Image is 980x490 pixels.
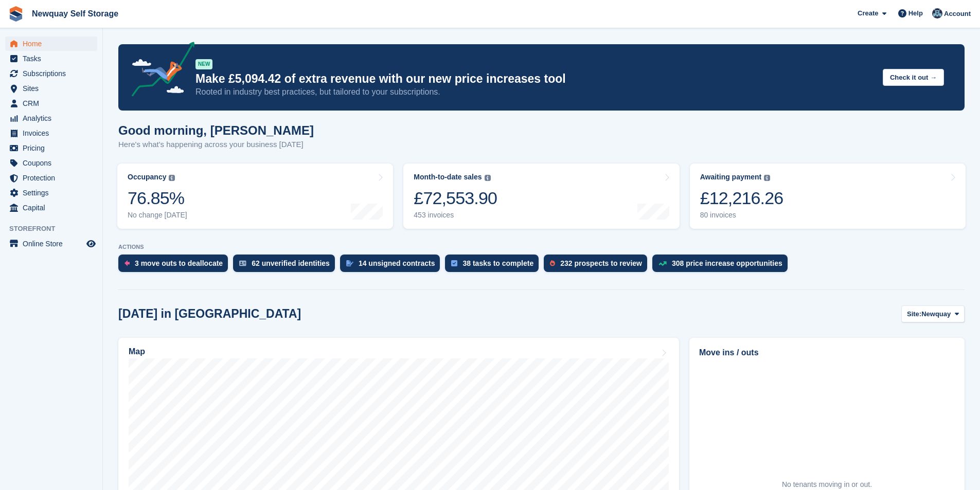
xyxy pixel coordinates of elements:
img: Colette Pearce [932,8,942,19]
div: 80 invoices [700,211,783,220]
span: Storefront [9,224,102,234]
img: icon-info-grey-7440780725fd019a000dd9b08b2336e03edf1995a4989e88bcd33f0948082b44.svg [485,175,491,181]
a: menu [5,171,97,185]
img: contract_signature_icon-13c848040528278c33f63329250d36e43548de30e8caae1d1a13099fd9432cc5.svg [346,260,353,266]
div: No tenants moving in or out. [782,479,872,490]
a: menu [5,201,97,215]
span: Capital [23,201,84,215]
img: icon-info-grey-7440780725fd019a000dd9b08b2336e03edf1995a4989e88bcd33f0948082b44.svg [169,175,175,181]
span: Newquay [921,309,951,319]
h1: Good morning, [PERSON_NAME] [118,123,314,137]
span: Online Store [23,237,84,251]
a: menu [5,37,97,51]
span: Create [858,8,878,19]
span: Tasks [23,51,84,66]
p: Here's what's happening across your business [DATE] [118,139,314,151]
div: NEW [195,59,212,69]
div: £12,216.26 [700,188,783,209]
p: Rooted in industry best practices, but tailored to your subscriptions. [195,86,875,98]
a: 232 prospects to review [544,255,652,277]
span: Analytics [23,111,84,125]
div: Month-to-date sales [414,173,482,182]
img: move_outs_to_deallocate_icon-f764333ba52eb49d3ac5e1228854f67142a1ed5810a6f6cc68b1a99e826820c5.svg [124,260,130,266]
div: £72,553.90 [414,188,497,209]
img: icon-info-grey-7440780725fd019a000dd9b08b2336e03edf1995a4989e88bcd33f0948082b44.svg [764,175,770,181]
span: Account [944,9,971,19]
span: Protection [23,171,84,185]
a: 3 move outs to deallocate [118,255,233,277]
a: Newquay Self Storage [28,5,122,22]
div: No change [DATE] [128,211,187,220]
button: Site: Newquay [901,305,965,322]
a: menu [5,237,97,251]
div: 3 move outs to deallocate [135,259,223,267]
div: 62 unverified identities [252,259,330,267]
span: Invoices [23,126,84,140]
img: verify_identity-adf6edd0f0f0b5bbfe63781bf79b02c33cf7c696d77639b501bdc392416b5a36.svg [239,260,246,266]
a: menu [5,66,97,81]
img: price_increase_opportunities-93ffe204e8149a01c8c9dc8f82e8f89637d9d84a8eef4429ea346261dce0b2c0.svg [658,261,667,266]
span: Sites [23,81,84,96]
a: 38 tasks to complete [445,255,544,277]
a: 308 price increase opportunities [652,255,793,277]
span: Coupons [23,156,84,170]
p: Make £5,094.42 of extra revenue with our new price increases tool [195,71,875,86]
img: price-adjustments-announcement-icon-8257ccfd72463d97f412b2fc003d46551f7dbcb40ab6d574587a9cd5c0d94... [123,42,195,100]
span: Settings [23,186,84,200]
a: menu [5,126,97,140]
a: Preview store [85,238,97,250]
span: Subscriptions [23,66,84,81]
div: 76.85% [128,188,187,209]
h2: Move ins / outs [699,347,955,359]
a: menu [5,156,97,170]
span: Pricing [23,141,84,155]
a: menu [5,111,97,125]
p: ACTIONS [118,244,965,250]
a: 62 unverified identities [233,255,340,277]
div: 308 price increase opportunities [672,259,782,267]
a: Occupancy 76.85% No change [DATE] [117,164,393,229]
img: stora-icon-8386f47178a22dfd0bd8f6a31ec36ba5ce8667c1dd55bd0f319d3a0aa187defe.svg [8,6,24,22]
div: 14 unsigned contracts [359,259,435,267]
h2: Map [129,347,145,356]
span: CRM [23,96,84,111]
a: Month-to-date sales £72,553.90 453 invoices [403,164,679,229]
div: 453 invoices [414,211,497,220]
div: 38 tasks to complete [462,259,533,267]
span: Home [23,37,84,51]
a: menu [5,96,97,111]
img: task-75834270c22a3079a89374b754ae025e5fb1db73e45f91037f5363f120a921f8.svg [451,260,457,266]
div: 232 prospects to review [560,259,642,267]
h2: [DATE] in [GEOGRAPHIC_DATA] [118,307,301,321]
a: menu [5,51,97,66]
a: 14 unsigned contracts [340,255,446,277]
a: menu [5,141,97,155]
a: menu [5,81,97,96]
div: Occupancy [128,173,166,182]
span: Help [908,8,923,19]
div: Awaiting payment [700,173,762,182]
span: Site: [907,309,921,319]
img: prospect-51fa495bee0391a8d652442698ab0144808aea92771e9ea1ae160a38d050c398.svg [550,260,555,266]
button: Check it out → [883,69,944,86]
a: menu [5,186,97,200]
a: Awaiting payment £12,216.26 80 invoices [690,164,966,229]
